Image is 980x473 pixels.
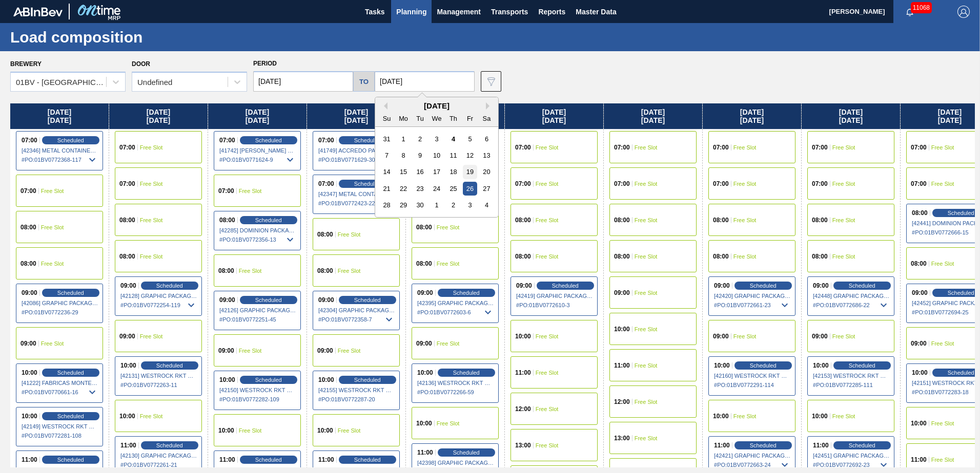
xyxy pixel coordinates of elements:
[480,182,494,196] div: Choose Saturday, September 27th, 2025
[453,449,480,456] span: Scheduled
[948,370,974,376] span: Scheduled
[219,393,296,405] span: # PO : 01BV0772282-109
[375,101,498,110] div: [DATE]
[218,188,234,194] span: 07:00
[635,290,658,296] span: Free Slot
[635,399,658,405] span: Free Slot
[713,217,729,223] span: 08:00
[219,227,296,233] span: [42285] DOMINION PACKAGING, INC. - 0008325026
[733,181,757,187] span: Free Slot
[239,427,262,434] span: Free Slot
[338,348,361,354] span: Free Slot
[733,144,757,150] span: Free Slot
[813,293,890,299] span: [42448] GRAPHIC PACKAGING INTERNATIONA - 0008221069
[714,299,791,311] span: # PO : 01BV0772661-23
[318,313,395,326] span: # PO : 01BV0772358-7
[832,333,855,339] span: Free Slot
[750,362,777,369] span: Scheduled
[453,290,480,296] span: Scheduled
[552,283,579,289] span: Scheduled
[22,386,98,398] span: # PO : 01BV0770661-16
[219,307,296,313] span: [42126] GRAPHIC PACKAGING INTERNATIONA - 0008221069
[911,181,927,187] span: 07:00
[480,148,494,162] div: Choose Saturday, September 13th, 2025
[491,6,528,18] span: Transports
[397,112,411,125] div: Mo
[397,182,411,196] div: Choose Monday, September 22nd, 2025
[253,71,353,92] input: mm/dd/yyyy
[911,420,927,426] span: 10:00
[911,340,927,347] span: 09:00
[413,182,427,196] div: Choose Tuesday, September 23rd, 2025
[318,387,395,393] span: [42155] WESTROCK RKT COMPANY CORRUGATE - 0008323370
[318,191,395,197] span: [42347] METAL CONTAINER CORPORATION - 0008219743
[480,165,494,179] div: Choose Saturday, September 20th, 2025
[832,217,855,223] span: Free Slot
[140,413,163,419] span: Free Slot
[219,457,235,463] span: 11:00
[463,148,477,162] div: Choose Friday, September 12th, 2025
[380,132,394,146] div: Choose Sunday, August 31st, 2025
[10,103,109,129] div: [DATE] [DATE]
[813,362,829,369] span: 10:00
[437,420,460,426] span: Free Slot
[219,297,235,303] span: 09:00
[576,6,616,18] span: Master Data
[219,147,296,154] span: [41742] BERRY GLOBAL INC - 0008311135
[397,132,411,146] div: Choose Monday, September 1st, 2025
[380,148,394,162] div: Choose Sunday, September 7th, 2025
[22,423,98,429] span: [42149] WESTROCK RKT COMPANY CORRUGATE - 0008323370
[750,283,777,289] span: Scheduled
[733,217,757,223] span: Free Slot
[430,132,443,146] div: Choose Wednesday, September 3rd, 2025
[714,373,791,379] span: [42160] WESTROCK RKT COMPANY CORRUGATE - 0008323370
[635,435,658,441] span: Free Slot
[957,6,970,18] img: Logout
[446,182,460,196] div: Choose Thursday, September 25th, 2025
[10,31,192,43] h1: Load composition
[219,233,296,246] span: # PO : 01BV0772356-13
[536,217,559,223] span: Free Slot
[22,457,37,463] span: 11:00
[733,333,757,339] span: Free Slot
[931,261,954,267] span: Free Slot
[485,75,497,88] img: icon-filter-gray
[417,306,494,318] span: # PO : 01BV0772603-6
[255,297,282,303] span: Scheduled
[733,253,757,260] span: Free Slot
[515,333,531,339] span: 10:00
[22,147,98,154] span: [42346] METAL CONTAINER CORPORATION - 0008219743
[446,148,460,162] div: Choose Thursday, September 11th, 2025
[396,6,426,18] span: Planning
[446,198,460,212] div: Choose Thursday, October 2nd, 2025
[430,198,443,212] div: Choose Wednesday, October 1st, 2025
[120,299,197,311] span: # PO : 01BV0772254-119
[614,253,630,260] span: 08:00
[41,261,64,267] span: Free Slot
[156,283,183,289] span: Scheduled
[380,165,394,179] div: Choose Sunday, September 14th, 2025
[911,144,927,150] span: 07:00
[119,181,135,187] span: 07:00
[812,333,828,339] span: 09:00
[413,112,427,125] div: Tu
[119,413,135,419] span: 10:00
[515,181,531,187] span: 07:00
[614,435,630,441] span: 13:00
[120,379,197,391] span: # PO : 01BV0772263-11
[22,290,37,296] span: 09:00
[635,144,658,150] span: Free Slot
[812,181,828,187] span: 07:00
[480,198,494,212] div: Choose Saturday, October 4th, 2025
[430,112,443,125] div: We
[22,380,98,386] span: [41222] FABRICAS MONTERREY S A DE C V - 0008233086
[714,293,791,299] span: [42420] GRAPHIC PACKAGING INTERNATIONA - 0008221069
[41,188,64,194] span: Free Slot
[832,144,855,150] span: Free Slot
[446,112,460,125] div: Th
[714,453,791,459] span: [42421] GRAPHIC PACKAGING INTERNATIONA - 0008221069
[515,370,531,376] span: 11:00
[430,182,443,196] div: Choose Wednesday, September 24th, 2025
[463,182,477,196] div: Choose Friday, September 26th, 2025
[21,261,36,267] span: 08:00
